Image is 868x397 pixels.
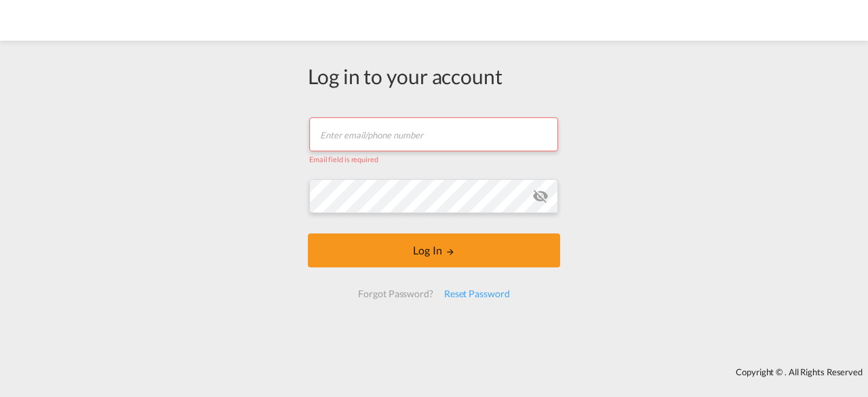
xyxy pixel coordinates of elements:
[309,117,558,151] input: Enter email/phone number
[308,233,560,267] button: LOGIN
[532,188,549,204] md-icon: icon-eye-off
[353,282,438,306] div: Forgot Password?
[309,155,378,164] span: Email field is required
[439,282,515,306] div: Reset Password
[308,62,560,90] div: Log in to your account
